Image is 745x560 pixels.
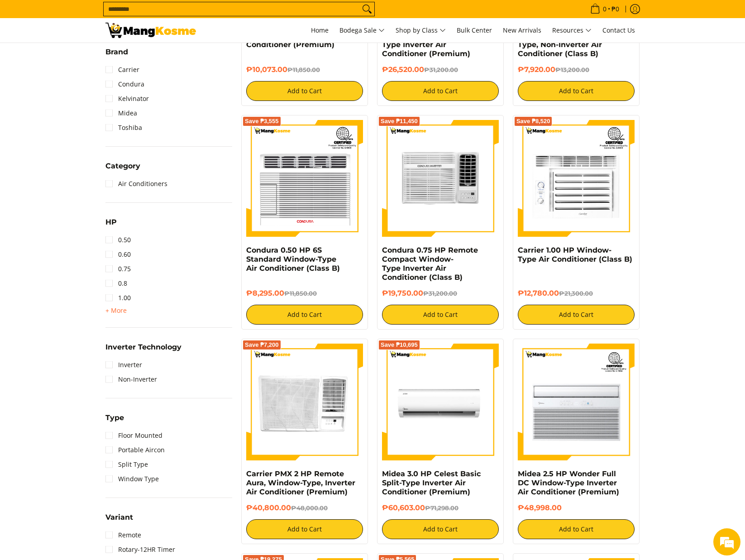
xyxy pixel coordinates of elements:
button: Add to Cart [382,305,499,325]
a: Carrier PMX 2 HP Remote Aura, Window-Type, Inverter Air Conditioner (Premium) [246,469,355,496]
summary: Open [105,219,117,233]
div: Minimize live chat window [148,5,170,26]
img: Bodega Sale Aircon l Mang Kosme: Home Appliances Warehouse Sale | Page 2 [105,23,196,38]
a: Floor Mounted [105,428,162,443]
span: HP [105,219,117,226]
a: Home [306,18,333,43]
del: ₱13,200.00 [555,66,589,73]
a: Condura 0.50 HP Standard Window-Type Air Conditioner (Premium) [246,22,348,49]
a: Midea [105,106,137,120]
a: Non-Inverter [105,372,157,387]
a: Condura 0.75 HP Remote Compact Window-Type Inverter Air Conditioner (Premium) [382,22,478,58]
summary: Open [105,414,124,428]
button: Add to Cart [518,81,635,101]
a: Bulk Center [452,18,497,43]
span: • [587,4,622,14]
button: Search [360,2,374,16]
a: 0.60 [105,247,131,262]
a: Window Type [105,472,159,486]
summary: Open [105,305,127,316]
span: 0 [602,6,608,12]
del: ₱31,200.00 [424,66,458,73]
a: Carrier [105,62,139,77]
a: Portable Aircon [105,443,165,457]
nav: Main Menu [205,18,640,43]
img: Carrier 1.00 HP Window-Type Air Conditioner (Class B) [518,120,635,237]
button: Add to Cart [382,519,499,539]
del: ₱31,200.00 [423,290,457,297]
a: Toshiba [105,120,142,135]
h6: ₱19,750.00 [382,289,499,298]
img: https://mangkosme.com/products/midea-wonder-2-5hp-window-type-inverter-aircon-premium [518,344,635,460]
a: Shop by Class [391,18,450,43]
a: Remote [105,528,141,542]
summary: Open [105,48,128,62]
a: New Arrivals [498,18,546,43]
h6: ₱48,998.00 [518,503,635,512]
a: Contact Us [598,18,640,43]
span: Save ₱8,520 [516,119,550,124]
del: ₱11,850.00 [287,66,320,73]
span: Contact Us [602,26,635,34]
a: Carrier 0.5 HP Deluxe Optima Green Window-Type, Non-Inverter Air Conditioner (Class B) [518,22,609,58]
h6: ₱12,780.00 [518,289,635,298]
a: Inverter [105,358,142,372]
span: Category [105,163,140,170]
a: Midea 3.0 HP Celest Basic Split-Type Inverter Air Conditioner (Premium) [382,469,481,496]
a: 1.00 [105,291,131,305]
del: ₱48,000.00 [291,504,328,512]
span: Bodega Sale [339,25,385,36]
a: Condura [105,77,144,91]
span: New Arrivals [503,26,541,34]
h6: ₱40,800.00 [246,503,363,512]
a: Bodega Sale [335,18,389,43]
button: Add to Cart [246,519,363,539]
img: Carrier PMX 2 HP Remote Aura, Window-Type, Inverter Air Conditioner (Premium) [246,344,363,460]
h6: ₱10,073.00 [246,65,363,74]
img: condura-wrac-6s-premium-mang-kosme [246,120,363,237]
span: Brand [105,48,128,56]
a: Carrier 1.00 HP Window-Type Air Conditioner (Class B) [518,246,632,263]
img: Midea 3.0 HP Celest Basic Split-Type Inverter Air Conditioner (Premium) [382,344,499,460]
span: Save ₱10,695 [381,342,418,348]
button: Add to Cart [518,305,635,325]
h6: ₱7,920.00 [518,65,635,74]
button: Add to Cart [518,519,635,539]
span: Home [311,26,329,34]
a: Kelvinator [105,91,149,106]
span: Inverter Technology [105,344,181,351]
summary: Open [105,344,181,358]
a: Midea 2.5 HP Wonder Full DC Window-Type Inverter Air Conditioner (Premium) [518,469,619,496]
a: 0.8 [105,276,127,291]
button: Add to Cart [246,81,363,101]
span: Variant [105,514,133,521]
textarea: Type your message and hit 'Enter' [5,247,172,279]
summary: Open [105,163,140,177]
a: Condura 0.75 HP Remote Compact Window-Type Inverter Air Conditioner (Class B) [382,246,478,282]
span: Type [105,414,124,421]
a: 0.50 [105,233,131,247]
span: + More [105,307,127,314]
a: Resources [548,18,596,43]
summary: Open [105,514,133,528]
span: ₱0 [610,6,621,12]
span: Shop by Class [396,25,446,36]
h6: ₱8,295.00 [246,289,363,298]
img: condura-window-type-inverter-aircon-full-view-mang-kosme [382,121,499,235]
a: Rotary-12HR Timer [105,542,175,557]
button: Add to Cart [382,81,499,101]
span: Save ₱11,450 [381,119,418,124]
a: Split Type [105,457,148,472]
del: ₱71,298.00 [425,504,458,512]
h6: ₱26,520.00 [382,65,499,74]
a: Air Conditioners [105,177,167,191]
span: We're online! [53,114,125,206]
a: 0.75 [105,262,131,276]
a: Condura 0.50 HP 6S Standard Window-Type Air Conditioner (Class B) [246,246,340,273]
span: Resources [552,25,592,36]
span: Save ₱7,200 [245,342,279,348]
div: Chat with us now [47,51,152,62]
del: ₱21,300.00 [559,290,593,297]
span: Bulk Center [457,26,492,34]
